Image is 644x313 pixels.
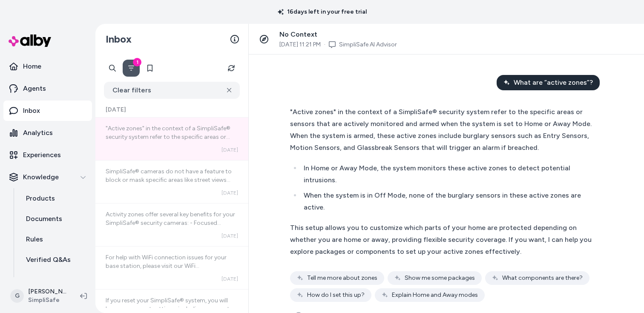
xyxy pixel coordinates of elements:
[17,250,92,270] a: Verified Q&As
[3,167,92,187] button: Knowledge
[26,275,52,285] p: Reviews
[5,282,73,310] button: G[PERSON_NAME]SimpliSafe
[3,145,92,165] a: Experiences
[95,160,248,203] a: SimpliSafe® cameras do not have a feature to block or mask specific areas like street views direc...
[23,83,46,94] p: Agents
[23,150,61,160] p: Experiences
[290,222,595,258] div: This setup allows you to customize which parts of your home are protected depending on whether yo...
[133,58,141,66] div: 1
[23,172,59,182] p: Knowledge
[106,106,126,114] span: [DATE]
[273,8,372,16] p: 16 days left in your free trial
[23,61,41,72] p: Home
[95,118,248,160] a: "Active zones" in the context of a SimpliSafe® security system refer to the specific areas or sen...
[106,254,235,312] span: For help with WiFi connection issues for your base station, please visit our WiFi Troubleshooting...
[514,78,593,88] span: What are “active zones”?
[26,234,43,244] p: Rules
[104,82,240,99] button: Clear filters
[392,291,478,299] span: Explain Home and Away modes
[3,101,92,121] a: Inbox
[26,214,62,224] p: Documents
[221,190,238,196] span: [DATE]
[3,123,92,143] a: Analytics
[123,60,140,77] button: Filter
[301,162,595,186] li: In Home or Away Mode, the system monitors these active zones to detect potential intrusions.
[10,289,24,303] span: G
[3,56,92,77] a: Home
[17,188,92,209] a: Products
[26,255,71,265] p: Verified Q&As
[502,274,583,282] span: What components are there?
[17,270,92,290] a: Reviews
[106,168,238,303] span: SimpliSafe® cameras do not have a feature to block or mask specific areas like street views direc...
[28,287,66,296] p: [PERSON_NAME]
[279,30,317,38] span: No Context
[279,40,321,49] span: [DATE] 11:21 PM
[324,40,325,49] span: ·
[95,203,248,246] a: Activity zones offer several key benefits for your SimpliSafe® security cameras: - Focused Monito...
[221,276,238,282] span: [DATE]
[28,296,66,304] span: SimpliSafe
[26,193,55,204] p: Products
[3,78,92,99] a: Agents
[221,146,238,153] span: [DATE]
[339,40,397,49] a: SimpliSafe AI Advisor
[307,291,365,299] span: How do I set this up?
[23,106,40,116] p: Inbox
[290,106,595,154] div: "Active zones" in the context of a SimpliSafe® security system refer to the specific areas or sen...
[23,128,53,138] p: Analytics
[307,274,377,282] span: Tell me more about zones
[17,209,92,229] a: Documents
[95,246,248,289] a: For help with WiFi connection issues for your base station, please visit our WiFi Troubleshooting...
[9,34,51,47] img: alby Logo
[106,125,238,277] span: "Active zones" in the context of a SimpliSafe® security system refer to the specific areas or sen...
[17,229,92,250] a: Rules
[106,33,132,46] h2: Inbox
[221,233,238,239] span: [DATE]
[405,274,475,282] span: Show me some packages
[223,60,240,77] button: Refresh
[301,190,595,213] li: When the system is in Off Mode, none of the burglary sensors in these active zones are active.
